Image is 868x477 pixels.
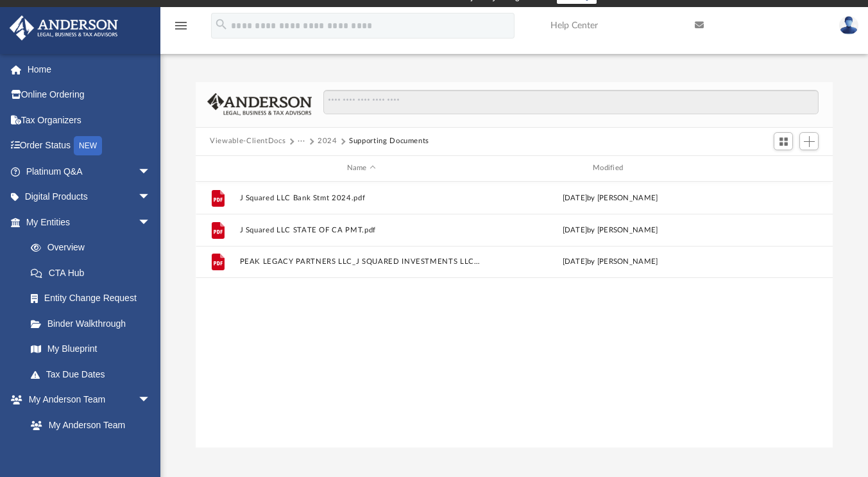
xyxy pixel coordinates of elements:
[318,135,337,147] button: 2024
[349,135,429,147] button: Supporting Documents
[489,224,732,236] div: [DATE] by [PERSON_NAME]
[138,159,164,185] span: arrow_drop_down
[9,133,170,159] a: Order StatusNEW
[9,159,170,184] a: Platinum Q&Aarrow_drop_down
[9,107,170,133] a: Tax Organizers
[18,336,164,362] a: My Blueprint
[737,162,827,174] div: id
[138,387,164,413] span: arrow_drop_down
[9,184,170,210] a: Digital Productsarrow_drop_down
[489,256,732,268] div: [DATE] by [PERSON_NAME]
[799,132,819,150] button: Add
[214,17,228,31] i: search
[173,24,189,33] a: menu
[774,132,793,150] button: Switch to Grid View
[240,194,483,202] button: J Squared LLC Bank Stmt 2024.pdf
[239,162,483,174] div: Name
[9,82,170,108] a: Online Ordering
[240,226,483,234] button: J Squared LLC STATE OF CA PMT.pdf
[839,16,858,35] img: User Pic
[298,135,306,147] button: ···
[18,412,157,438] a: My Anderson Team
[18,311,170,336] a: Binder Walkthrough
[488,162,732,174] div: Modified
[9,56,170,82] a: Home
[201,162,234,174] div: id
[18,286,170,311] a: Entity Change Request
[18,361,170,387] a: Tax Due Dates
[9,387,164,413] a: My Anderson Teamarrow_drop_down
[138,209,164,236] span: arrow_drop_down
[323,90,819,114] input: Search files and folders
[9,209,170,235] a: My Entitiesarrow_drop_down
[6,15,122,40] img: Anderson Advisors Platinum Portal
[173,18,189,33] i: menu
[138,184,164,211] span: arrow_drop_down
[210,135,285,147] button: Viewable-ClientDocs
[240,257,483,266] button: PEAK LEGACY PARTNERS LLC_J SQUARED INVESTMENTS LLC_2024_1065_K1.pdf
[489,192,732,204] div: [DATE] by [PERSON_NAME]
[74,136,102,155] div: NEW
[18,260,170,286] a: CTA Hub
[18,235,170,261] a: Overview
[196,182,833,448] div: grid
